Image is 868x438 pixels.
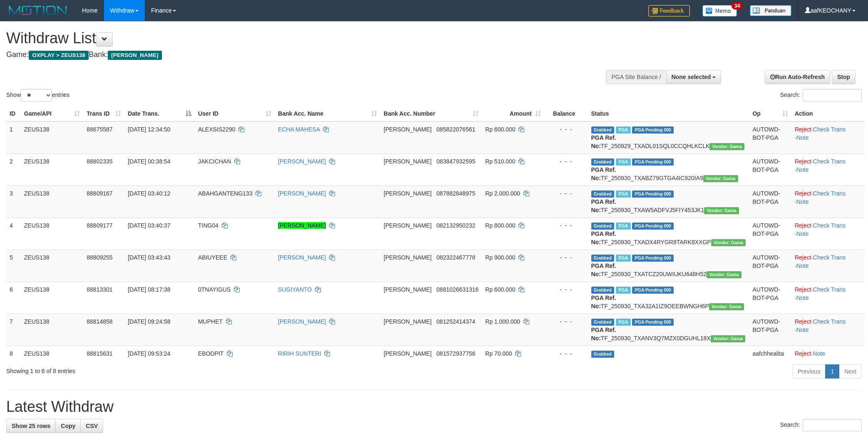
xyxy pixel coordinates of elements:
td: 4 [6,218,21,250]
a: Show 25 rows [6,419,56,433]
span: Grabbed [591,287,615,294]
a: Reject [795,254,811,261]
a: [PERSON_NAME] [278,222,326,229]
a: Note [796,262,809,269]
span: 88809255 [87,254,112,261]
th: Action [791,106,865,121]
span: ABIUYEEE [198,254,227,261]
label: Show entries [6,89,69,101]
span: [DATE] 00:38:54 [128,158,170,165]
div: - - - [548,189,585,198]
span: Copy 087882848975 to clipboard [436,190,475,197]
td: aafchhealita [749,346,791,361]
td: AUTOWD-BOT-PGA [749,218,791,250]
span: [PERSON_NAME] [384,318,432,325]
a: Reject [795,158,811,165]
span: [DATE] 03:40:37 [128,222,170,229]
td: · · [791,282,865,314]
td: AUTOWD-BOT-PGA [749,250,791,282]
span: 88802335 [87,158,112,165]
a: Next [839,364,862,379]
span: Marked by aaftanly [616,255,630,262]
h4: Game: Bank: [6,51,570,59]
th: Game/API: activate to sort column ascending [21,106,83,121]
span: [PERSON_NAME] [384,222,432,229]
span: Marked by aafsreyleap [616,287,630,294]
td: · · [791,314,865,346]
input: Search: [803,89,862,101]
b: PGA Ref. No: [591,262,616,277]
span: Vendor URL: https://trx31.1velocity.biz [711,239,746,246]
span: [DATE] 03:43:43 [128,254,170,261]
span: [PERSON_NAME] [384,350,432,357]
td: ZEUS138 [21,282,83,314]
a: Reject [795,286,811,293]
div: - - - [548,349,585,358]
span: [DATE] 08:17:38 [128,286,170,293]
span: Marked by aafpengsreynich [616,126,630,134]
span: JAKCICHAN [198,158,231,165]
td: 3 [6,186,21,218]
a: [PERSON_NAME] [278,254,326,261]
td: AUTOWD-BOT-PGA [749,121,791,154]
td: 6 [6,282,21,314]
span: Copy 0881026631316 to clipboard [436,286,479,293]
img: Button%20Memo.svg [702,5,737,17]
span: 88809177 [87,222,112,229]
a: Check Trans [813,222,846,229]
a: Previous [792,364,826,379]
a: Stop [832,70,856,84]
span: Vendor URL: https://trx31.1velocity.biz [709,303,744,310]
a: Note [796,327,809,333]
a: Check Trans [813,254,846,261]
span: Copy 085822076561 to clipboard [436,126,475,133]
a: Reject [795,350,811,357]
span: Vendor URL: https://trx31.1velocity.biz [704,207,739,214]
b: PGA Ref. No: [591,198,616,213]
td: ZEUS138 [21,250,83,282]
a: Check Trans [813,318,846,325]
th: Bank Acc. Name: activate to sort column ascending [275,106,380,121]
label: Search: [780,89,862,101]
span: 88814858 [87,318,112,325]
td: 1 [6,121,21,154]
span: [DATE] 09:24:58 [128,318,170,325]
td: AUTOWD-BOT-PGA [749,314,791,346]
th: ID [6,106,21,121]
span: Rp 510.000 [485,158,515,165]
div: - - - [548,285,585,294]
td: TF_250930_TXABZ79GTGA4IC920IA9 [588,153,749,186]
td: AUTOWD-BOT-PGA [749,153,791,186]
span: [PERSON_NAME] [384,158,432,165]
td: TF_250930_TXADX4RYGR8TARK8XXGP [588,218,749,250]
a: Note [796,166,809,173]
div: Showing 1 to 8 of 8 entries [6,364,355,375]
span: Copy 081252414374 to clipboard [436,318,475,325]
a: Note [796,230,809,237]
th: Bank Acc. Number: activate to sort column ascending [380,106,482,121]
span: Show 25 rows [12,423,50,429]
a: Check Trans [813,158,846,165]
span: [PERSON_NAME] [384,190,432,197]
span: Grabbed [591,223,615,230]
span: Grabbed [591,255,615,262]
td: TF_250930_TXAW5ADFVJ5FIY453JK1 [588,186,749,218]
td: · · [791,218,865,250]
a: RIRIH SUNTERI [278,350,321,357]
td: ZEUS138 [21,121,83,154]
span: 34 [732,2,743,10]
span: Grabbed [591,126,615,134]
span: Vendor URL: https://trx31.1velocity.biz [709,143,744,150]
b: PGA Ref. No: [591,134,616,149]
td: · · [791,186,865,218]
span: TING04 [198,222,218,229]
span: 88813301 [87,286,112,293]
span: PGA Pending [632,158,674,166]
span: Marked by aaftanly [616,223,630,230]
a: Run Auto-Refresh [765,70,830,84]
input: Search: [803,419,862,431]
a: [PERSON_NAME] [278,190,326,197]
span: [PERSON_NAME] [384,254,432,261]
td: ZEUS138 [21,346,83,361]
td: · · [791,121,865,154]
